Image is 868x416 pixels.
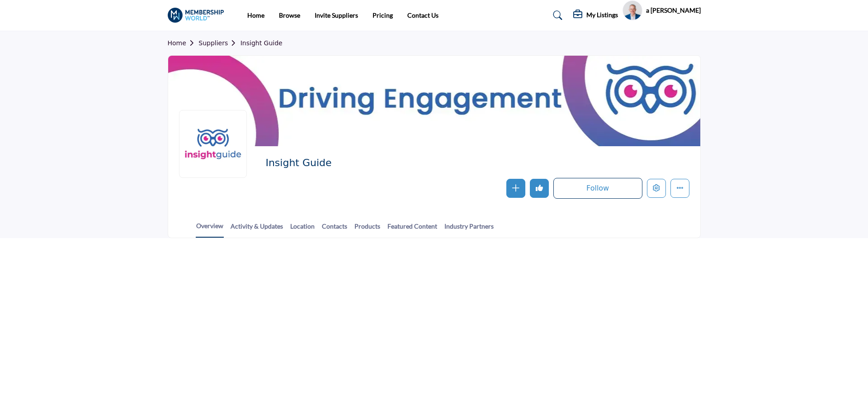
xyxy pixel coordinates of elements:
a: Home [168,39,199,47]
h5: My Listings [586,11,618,19]
a: Browse [279,11,300,19]
div: My Listings [573,10,618,21]
button: Show hide supplier dropdown [623,0,642,20]
a: Location [290,221,315,237]
button: Edit company [647,179,666,198]
a: Suppliers [198,39,240,47]
a: Overview [196,221,224,238]
a: Contact Us [407,11,439,19]
img: site Logo [168,8,229,23]
a: Insight Guide [241,39,283,47]
a: Featured Content [387,221,438,237]
a: Products [354,221,381,237]
button: Follow [553,178,642,199]
button: Undo like [530,179,549,198]
a: Invite Suppliers [315,11,358,19]
a: Activity & Updates [230,221,283,237]
a: Search [544,8,568,23]
h2: Insight Guide [265,157,514,169]
a: Pricing [373,11,393,19]
a: Contacts [321,221,348,237]
a: Industry Partners [444,221,494,237]
h5: a [PERSON_NAME] [646,6,701,15]
button: More details [670,179,689,198]
a: Home [247,11,264,19]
